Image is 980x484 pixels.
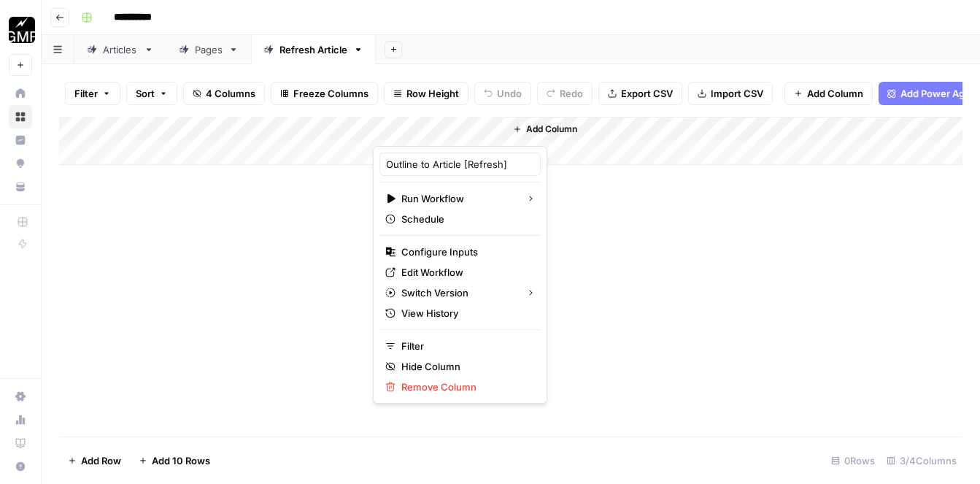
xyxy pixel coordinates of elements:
span: Remove Column [401,380,529,394]
span: Freeze Columns [293,86,369,101]
button: Redo [537,82,593,105]
div: Pages [195,42,223,57]
button: Add 10 Rows [130,449,219,472]
button: Workspace: Growth Marketing Pro [9,12,32,48]
span: Import CSV [711,86,763,101]
a: Browse [9,105,32,128]
a: Settings [9,385,32,408]
a: Usage [9,408,32,431]
span: Add Column [526,123,577,136]
span: Add Column [807,86,863,101]
span: Add 10 Rows [152,453,210,468]
button: Undo [474,82,531,105]
img: Growth Marketing Pro Logo [9,17,35,43]
span: Add Row [81,453,121,468]
span: Filter [401,339,529,353]
span: Switch Version [401,285,514,300]
span: Run Workflow [401,191,514,206]
a: Learning Hub [9,431,32,455]
a: Pages [166,35,251,64]
a: Home [9,82,32,105]
a: Your Data [9,175,32,199]
button: Sort [126,82,177,105]
a: Articles [74,35,166,64]
div: Refresh Article [279,42,347,57]
span: Undo [497,86,522,101]
div: 3/4 Columns [881,449,962,472]
button: Export CSV [598,82,682,105]
div: 0 Rows [825,449,881,472]
button: Import CSV [688,82,773,105]
button: Row Height [384,82,468,105]
div: Articles [103,42,138,57]
span: Hide Column [401,359,529,374]
span: View History [401,306,529,320]
span: Configure Inputs [401,245,529,259]
a: Refresh Article [251,35,376,64]
button: Help + Support [9,455,32,478]
span: Edit Workflow [401,265,529,280]
span: Add Power Agent [900,86,980,101]
button: Filter [65,82,120,105]
button: Add Column [507,120,583,139]
button: Add Column [784,82,873,105]
button: 4 Columns [183,82,265,105]
button: Freeze Columns [271,82,378,105]
span: Redo [560,86,583,101]
a: Opportunities [9,152,32,175]
span: Schedule [401,212,529,226]
span: Export CSV [621,86,673,101]
span: Filter [74,86,98,101]
span: 4 Columns [206,86,255,101]
button: Add Row [59,449,130,472]
span: Sort [136,86,155,101]
span: Row Height [406,86,459,101]
a: Insights [9,128,32,152]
